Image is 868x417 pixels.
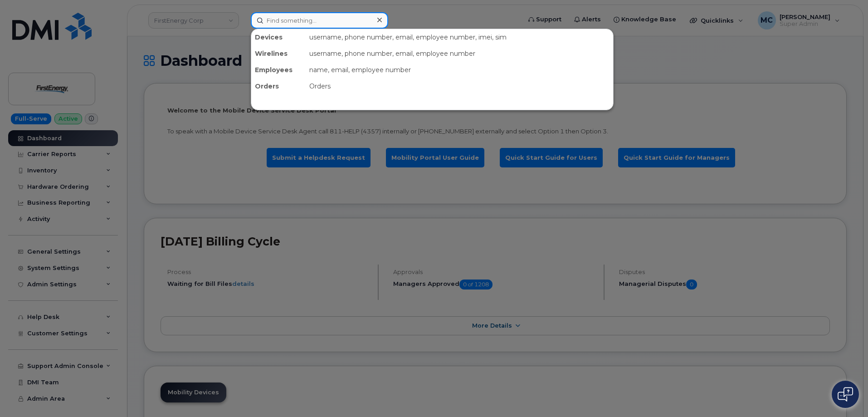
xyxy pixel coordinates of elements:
[306,29,613,45] div: username, phone number, email, employee number, imei, sim
[251,45,306,62] div: Wirelines
[306,62,613,78] div: name, email, employee number
[306,78,613,94] div: Orders
[251,78,306,94] div: Orders
[251,29,306,45] div: Devices
[306,45,613,62] div: username, phone number, email, employee number
[838,387,853,402] img: Open chat
[251,62,306,78] div: Employees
